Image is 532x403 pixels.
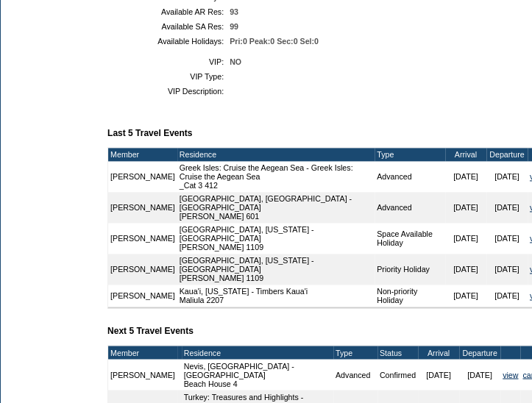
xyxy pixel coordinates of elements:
[375,148,445,161] td: Type
[113,72,224,81] td: VIP Type:
[486,192,528,223] td: [DATE]
[230,37,319,46] span: Pri:0 Peak:0 Sec:0 Sel:0
[177,192,375,223] td: [GEOGRAPHIC_DATA], [GEOGRAPHIC_DATA] - [GEOGRAPHIC_DATA] [PERSON_NAME] 601
[230,7,238,16] span: 93
[108,285,177,307] td: [PERSON_NAME]
[375,254,445,285] td: Priority Holiday
[230,57,241,66] span: NO
[486,148,528,161] td: Departure
[108,148,177,161] td: Member
[113,37,224,46] td: Available Holidays:
[177,148,375,161] td: Residence
[445,161,486,192] td: [DATE]
[418,346,459,359] td: Arrival
[108,161,177,192] td: [PERSON_NAME]
[107,326,194,336] b: Next 5 Travel Events
[177,161,375,192] td: Greek Isles: Cruise the Aegean Sea - Greek Isles: Cruise the Aegean Sea _Cat 3 412
[503,370,518,379] a: view
[445,254,486,285] td: [DATE]
[182,359,333,390] td: Nevis, [GEOGRAPHIC_DATA] - [GEOGRAPHIC_DATA] Beach House 4
[177,254,375,285] td: [GEOGRAPHIC_DATA], [US_STATE] - [GEOGRAPHIC_DATA] [PERSON_NAME] 1109
[333,346,377,359] td: Type
[486,223,528,254] td: [DATE]
[333,359,377,390] td: Advanced
[445,148,486,161] td: Arrival
[113,87,224,96] td: VIP Description:
[377,359,418,390] td: Confirmed
[445,285,486,307] td: [DATE]
[108,346,177,359] td: Member
[113,7,224,16] td: Available AR Res:
[375,223,445,254] td: Space Available Holiday
[486,285,528,307] td: [DATE]
[375,285,445,307] td: Non-priority Holiday
[445,192,486,223] td: [DATE]
[113,57,224,66] td: VIP:
[182,346,333,359] td: Residence
[459,359,500,390] td: [DATE]
[377,346,418,359] td: Status
[418,359,459,390] td: [DATE]
[177,223,375,254] td: [GEOGRAPHIC_DATA], [US_STATE] - [GEOGRAPHIC_DATA] [PERSON_NAME] 1109
[486,254,528,285] td: [DATE]
[108,359,177,390] td: [PERSON_NAME]
[375,192,445,223] td: Advanced
[108,223,177,254] td: [PERSON_NAME]
[108,254,177,285] td: [PERSON_NAME]
[113,22,224,31] td: Available SA Res:
[459,346,500,359] td: Departure
[230,22,238,31] span: 99
[445,223,486,254] td: [DATE]
[108,192,177,223] td: [PERSON_NAME]
[107,128,192,138] b: Last 5 Travel Events
[177,285,375,307] td: Kaua'i, [US_STATE] - Timbers Kaua'i Maliula 2207
[486,161,528,192] td: [DATE]
[375,161,445,192] td: Advanced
